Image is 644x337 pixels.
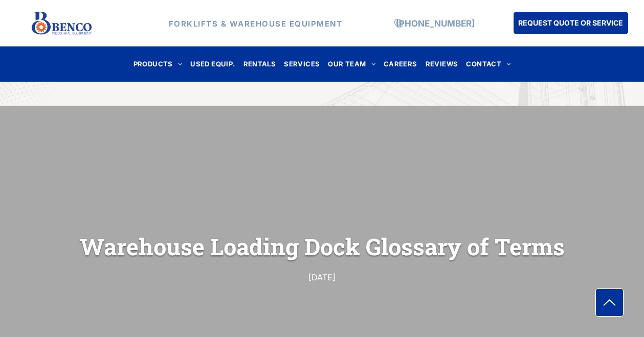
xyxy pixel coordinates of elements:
a: [PHONE_NUMBER] [396,18,475,28]
a: SERVICES [280,57,324,71]
span: REQUEST QUOTE OR SERVICE [518,13,623,32]
a: RENTALS [239,57,280,71]
div: [DATE] [132,270,513,284]
a: REQUEST QUOTE OR SERVICE [514,12,628,34]
strong: FORKLIFTS & WAREHOUSE EQUIPMENT [169,18,343,28]
h1: Warehouse Loading Dock Glossary of Terms [41,230,604,262]
a: CONTACT [462,57,515,71]
a: CAREERS [380,57,421,71]
a: OUR TEAM [324,57,380,71]
a: PRODUCTS [129,57,187,71]
a: REVIEWS [421,57,462,71]
a: USED EQUIP. [186,57,239,71]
